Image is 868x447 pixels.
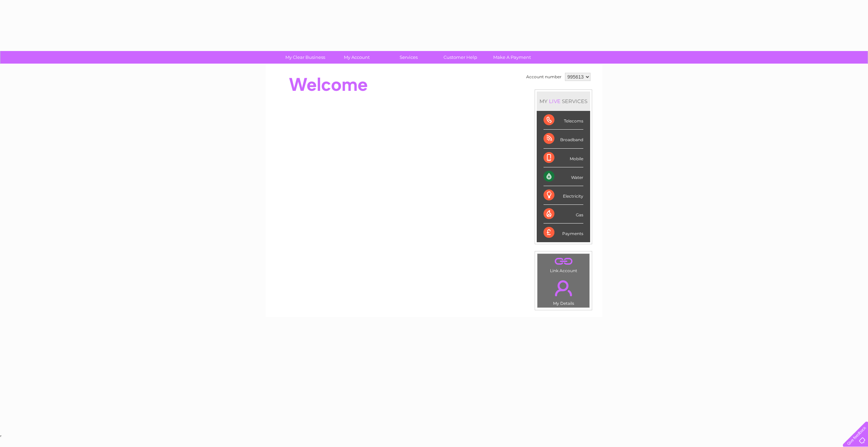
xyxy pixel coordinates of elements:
[539,276,588,300] a: .
[381,51,437,64] a: Services
[537,253,590,275] td: Link Account
[544,149,583,167] div: Mobile
[544,205,583,223] div: Gas
[544,186,583,205] div: Electricity
[484,51,540,64] a: Make A Payment
[537,92,590,111] div: MY SERVICES
[539,255,588,267] a: .
[277,51,333,64] a: My Clear Business
[432,51,488,64] a: Customer Help
[544,223,583,242] div: Payments
[544,111,583,130] div: Telecoms
[329,51,385,64] a: My Account
[524,71,563,83] td: Account number
[544,167,583,186] div: Water
[537,275,590,308] td: My Details
[544,130,583,148] div: Broadband
[548,98,562,104] div: LIVE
